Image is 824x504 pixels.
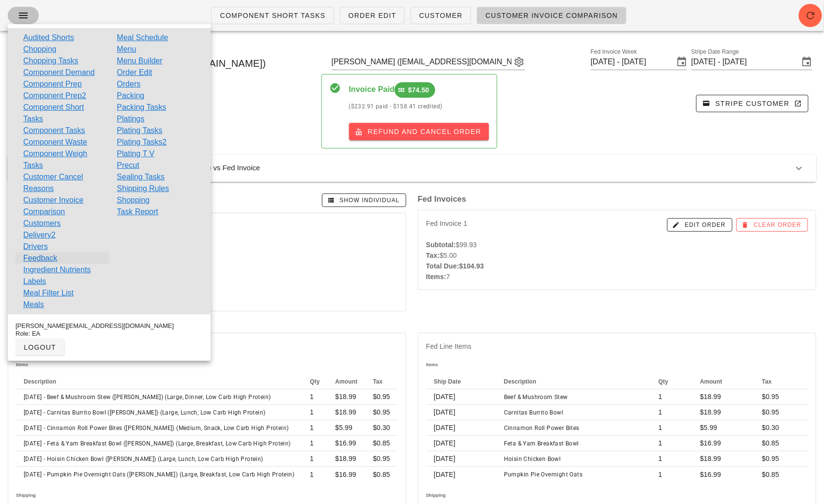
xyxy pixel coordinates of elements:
[754,467,808,482] td: $0.85
[496,420,651,436] td: Cinnamon Roll Power Bites
[754,374,808,389] th: Tax
[426,359,808,370] h6: Items
[328,196,399,205] span: Show Individual
[591,48,637,56] label: Fed Invoice Week
[426,436,496,451] td: [DATE]
[400,82,429,98] span: $74.50
[16,420,302,436] td: [DATE] - Cinnamon Roll Power Bites ([PERSON_NAME]) (Medium, Snack, Low Carb High Protein)
[117,67,152,78] a: Order Edit
[328,405,366,420] td: $18.99
[117,171,164,183] a: Sealing Tasks
[426,218,467,232] span: Fed Invoice 1
[651,374,692,389] th: Qty
[692,374,754,389] th: Amount
[651,451,692,467] td: 1
[23,67,95,78] a: Component Demand
[477,7,626,24] a: Customer Invoice Comparison
[23,148,101,171] a: Component Weigh Tasks
[692,405,754,420] td: $18.99
[426,405,496,420] td: [DATE]
[365,374,398,389] th: Tax
[302,467,327,482] td: 1
[16,490,398,501] h6: Shipping
[328,467,366,482] td: $16.99
[696,95,809,112] a: Stripe Customer
[426,273,446,281] strong: Items:
[692,467,754,482] td: $16.99
[426,250,808,261] div: $5.00
[426,467,496,482] td: [DATE]
[365,405,398,420] td: $0.95
[117,125,162,136] a: Plating Tasks
[349,123,489,140] button: Refund and Cancel Order
[23,194,101,218] a: Customer Invoice Comparison
[426,271,808,282] div: 7
[426,420,496,436] td: [DATE]
[426,241,456,249] strong: Subtotal:
[418,333,816,359] div: Fed Line Items
[117,136,167,148] a: Plating Tasks2
[23,299,44,311] a: Meals
[23,241,48,252] a: Drivers
[365,389,398,405] td: $0.95
[340,7,405,24] a: Order Edit
[117,32,168,44] a: Meal Schedule
[651,389,692,405] td: 1
[23,264,91,276] a: Ingredient Nutrients
[496,451,651,467] td: Hoisin Chicken Bowl
[754,436,808,451] td: $0.85
[302,389,327,405] td: 1
[16,436,302,451] td: [DATE] - Feta & Yam Breakfast Bowl ([PERSON_NAME]) (Large, Breakfast, Low Carb High Protein)
[16,451,302,467] td: [DATE] - Hoisin Chicken Bowl ([PERSON_NAME]) (Large, Lunch, Low Carb High Protein)
[302,374,327,389] th: Qty
[692,389,754,405] td: $18.99
[426,374,496,389] th: Ship Date
[211,7,334,24] a: Component Short Tasks
[23,136,87,148] a: Component Waste
[117,55,162,67] a: Menu Builder
[23,276,46,287] a: Labels
[674,221,726,229] span: Edit Order
[365,436,398,451] td: $0.85
[496,436,651,451] td: Feta & Yam Breakfast Bowl
[514,56,525,68] button: appended action
[667,218,732,232] a: Edit Order
[426,262,459,270] strong: Total Due:
[743,221,802,229] span: Clear Order
[117,160,139,171] a: Precut
[219,12,325,19] span: Component Short Tasks
[496,405,651,420] td: Carnitas Burrito Bowl
[651,420,692,436] td: 1
[15,330,203,338] div: Role: EA
[754,420,808,436] td: $0.30
[328,374,366,389] th: Amount
[16,389,302,405] td: [DATE] - Beef & Mushroom Stew ([PERSON_NAME]) (Large, Dinner, Low Carb High Protein)
[328,451,366,467] td: $18.99
[754,451,808,467] td: $0.95
[322,193,406,207] button: Show Individual
[691,48,739,56] label: Stripe Date Range
[23,32,74,44] a: Audited Shorts
[302,405,327,420] td: 1
[349,102,443,111] span: ($232.91 paid - $158.41 credited)
[426,252,440,259] strong: Tax:
[23,102,101,125] a: Component Short Tasks
[426,261,808,271] div: $104.93
[496,374,651,389] th: Description
[302,451,327,467] td: 1
[496,389,651,405] td: Beef & Mushroom Stew
[365,420,398,436] td: $0.30
[117,113,144,125] a: Platings
[348,12,397,19] span: Order Edit
[328,389,366,405] td: $18.99
[16,359,398,370] h6: Items
[23,218,61,229] a: Customers
[418,193,816,204] h3: Fed Invoices
[736,218,808,232] button: Clear Order
[754,389,808,405] td: $0.95
[8,155,816,182] button: Stripe Combined (29CEDBB7-0020, 29CEDBB7-0021) vs Fed Invoice
[16,467,302,482] td: [DATE] - Pumpkin Pie Overnight Oats ([PERSON_NAME]) (Large, Breakfast, Low Carb High Protein)
[23,90,86,102] a: Component Prep2
[651,436,692,451] td: 1
[692,451,754,467] td: $18.99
